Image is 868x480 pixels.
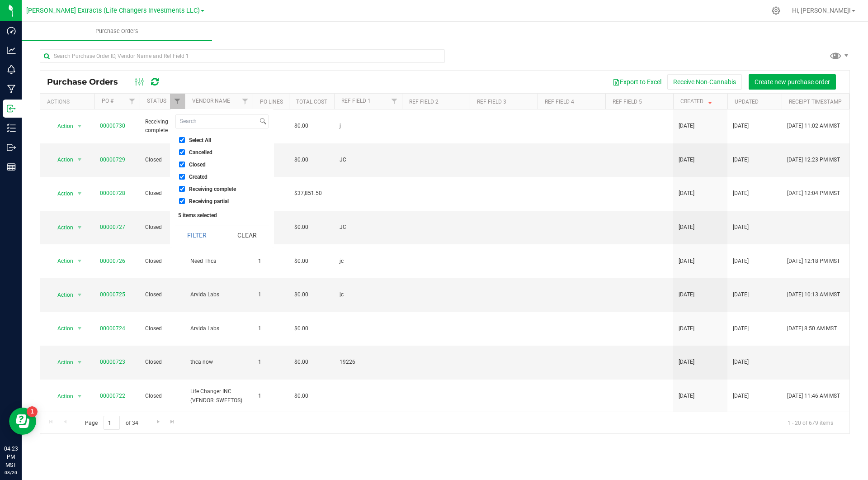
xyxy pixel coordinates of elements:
span: [DATE] [733,257,749,266]
span: j [340,122,396,130]
input: Receiving complete [179,186,185,192]
span: Create new purchase order [755,78,830,86]
span: [DATE] [733,358,749,366]
span: Created [189,174,208,180]
span: 19226 [340,358,396,366]
a: Go to the next page [151,416,165,428]
a: 00000726 [100,258,125,264]
span: 1 [258,324,283,333]
span: Receiving complete [145,118,179,135]
span: select [74,255,85,267]
span: [DATE] [733,324,749,333]
button: Export to Excel [607,74,667,90]
span: Purchase Orders [47,77,127,87]
span: [DATE] 11:46 AM MST [787,392,840,400]
span: Action [49,120,74,133]
inline-svg: Inbound [7,104,16,113]
span: Action [49,289,74,301]
span: Page of 34 [77,416,146,430]
p: 08/20 [4,469,18,476]
a: Receipt Timestamp [789,99,842,105]
span: jc [340,290,396,299]
button: Filter [175,225,219,245]
span: Action [49,255,74,267]
span: $0.00 [294,392,308,400]
div: Manage settings [770,6,782,15]
span: select [74,221,85,234]
a: Status [147,98,166,104]
p: 04:23 PM MST [4,445,18,469]
span: [DATE] 12:23 PM MST [787,156,840,164]
iframe: Resource center [9,408,36,435]
span: Action [49,187,74,200]
a: Ref Field 3 [477,99,506,105]
a: Total Cost [296,99,327,105]
span: Closed [145,189,179,198]
span: 1 [258,290,283,299]
span: 1 - 20 of 679 items [780,416,840,429]
span: Life Changer INC (VENDOR: SWEETOS) [190,387,247,404]
span: [DATE] [733,189,749,198]
span: thca now [190,358,247,366]
span: select [74,356,85,369]
inline-svg: Outbound [7,143,16,152]
span: select [74,390,85,403]
div: 5 items selected [178,212,266,219]
button: Receive Non-Cannabis [667,74,742,90]
inline-svg: Dashboard [7,26,16,35]
span: $0.00 [294,122,308,130]
span: JC [340,156,396,164]
a: Filter [387,94,402,109]
input: Receiving partial [179,198,185,204]
span: $0.00 [294,358,308,366]
span: [DATE] [679,290,694,299]
span: Need Thca [190,257,247,266]
span: [DATE] [679,324,694,333]
span: Receiving partial [189,199,229,204]
input: Search [176,115,258,128]
a: Ref Field 5 [613,99,642,105]
span: 1 [258,257,283,266]
span: $0.00 [294,223,308,232]
a: Filter [125,94,140,109]
input: Cancelled [179,149,185,155]
span: [DATE] [733,122,749,130]
span: Receiving complete [189,186,236,192]
a: Ref Field 2 [409,99,439,105]
a: Vendor Name [192,98,230,104]
inline-svg: Analytics [7,46,16,55]
span: Action [49,356,74,369]
span: [DATE] [679,122,694,130]
span: Arvida Labs [190,324,247,333]
inline-svg: Manufacturing [7,85,16,94]
span: Closed [189,162,206,167]
span: [PERSON_NAME] Extracts (Life Changers Investments LLC) [26,7,200,14]
a: Purchase Orders [22,22,212,41]
iframe: Resource center unread badge [27,406,38,417]
span: Closed [145,392,179,400]
span: jc [340,257,396,266]
span: Select All [189,138,211,143]
span: $0.00 [294,324,308,333]
span: Action [49,153,74,166]
a: Created [680,98,714,105]
a: Go to the last page [166,416,179,428]
a: PO # [102,98,113,104]
span: Closed [145,290,179,299]
a: Filter [238,94,253,109]
input: Search Purchase Order ID, Vendor Name and Ref Field 1 [40,49,445,63]
span: [DATE] [679,189,694,198]
a: Filter [170,94,185,109]
input: Select All [179,137,185,143]
span: [DATE] [679,392,694,400]
span: Closed [145,324,179,333]
a: PO Lines [260,99,283,105]
span: 1 [258,358,283,366]
a: Updated [735,99,759,105]
a: 00000727 [100,224,125,230]
span: [DATE] 10:13 AM MST [787,290,840,299]
input: Closed [179,162,185,167]
a: 00000722 [100,393,125,399]
span: select [74,289,85,301]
